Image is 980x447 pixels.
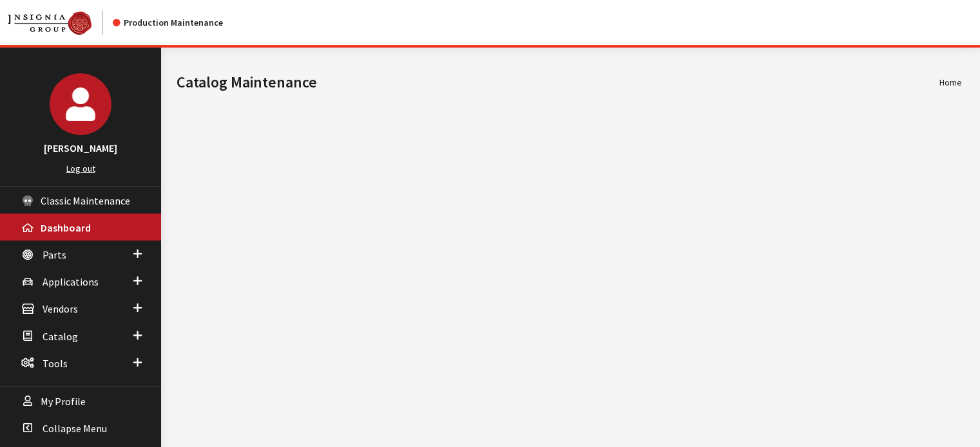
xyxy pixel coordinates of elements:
[43,330,78,343] span: Catalog
[43,248,66,261] span: Parts
[50,73,111,135] img: Kelsey Collins
[66,163,95,174] a: Log out
[41,395,86,408] span: My Profile
[41,221,91,234] span: Dashboard
[43,303,78,316] span: Vendors
[43,357,68,370] span: Tools
[8,10,113,35] a: Insignia Group logo
[939,76,962,89] li: Home
[13,140,148,156] h3: [PERSON_NAME]
[43,275,99,288] span: Applications
[41,194,130,207] span: Classic Maintenance
[43,422,107,435] span: Collapse Menu
[113,16,223,30] div: Production Maintenance
[177,71,939,94] h1: Catalog Maintenance
[8,12,91,35] img: Catalog Maintenance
